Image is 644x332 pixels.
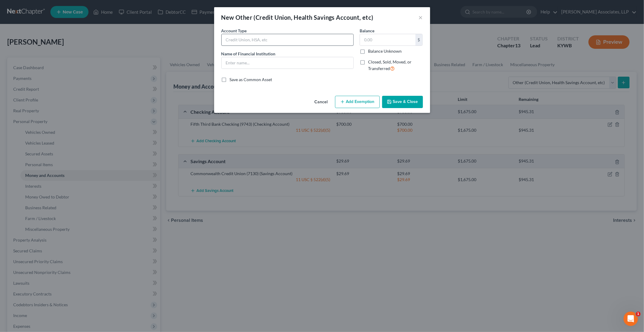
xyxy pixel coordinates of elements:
[222,34,353,46] input: Credit Union, HSA, etc
[335,96,380,108] button: Add Exemption
[221,13,373,22] div: New Other (Credit Union, Health Savings Account, etc)
[382,96,423,108] button: Save & Close
[230,77,272,83] label: Save as Common Asset
[360,28,374,34] label: Balance
[360,34,415,46] input: 0.00
[624,312,638,326] iframe: Intercom live chat
[310,96,333,108] button: Cancel
[222,57,353,69] input: Enter name...
[368,59,412,71] span: Closed, Sold, Moved, or Transferred
[415,34,423,46] div: $
[221,51,276,56] span: Name of Financial Institution
[221,28,247,34] label: Account Type
[368,48,402,54] label: Balance Unknown
[419,14,423,21] button: ×
[636,312,641,316] span: 1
